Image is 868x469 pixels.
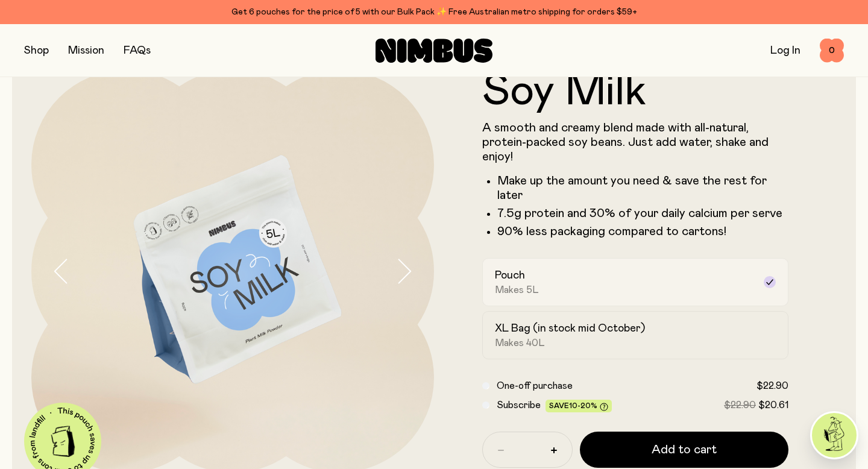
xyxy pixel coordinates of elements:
[497,400,541,410] span: Subscribe
[580,432,788,468] button: Add to cart
[497,224,788,239] p: 90% less packaging compared to cartons!
[124,45,151,56] a: FAQs
[495,321,645,336] h2: XL Bag (in stock mid October)
[812,413,857,458] img: agent
[497,174,788,203] li: Make up the amount you need & save the rest for later
[758,400,788,410] span: $20.61
[68,45,104,56] a: Mission
[756,381,788,391] span: $22.90
[497,206,788,221] li: 7.5g protein and 30% of your daily calcium per serve
[495,284,539,296] span: Makes 5L
[652,441,717,458] span: Add to cart
[820,39,844,63] button: 0
[724,400,756,410] span: $22.90
[549,402,608,411] span: Save
[495,268,525,283] h2: Pouch
[569,402,597,409] span: 10-20%
[482,70,788,113] h1: Soy Milk
[497,381,573,391] span: One-off purchase
[495,337,545,349] span: Makes 40L
[482,121,788,164] p: A smooth and creamy blend made with all-natural, protein-packed soy beans. Just add water, shake ...
[770,45,800,56] a: Log In
[24,5,844,19] div: Get 6 pouches for the price of 5 with our Bulk Pack ✨ Free Australian metro shipping for orders $59+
